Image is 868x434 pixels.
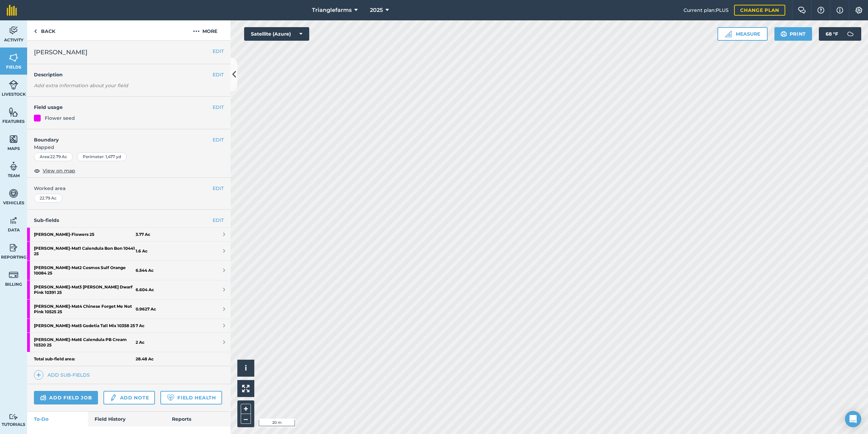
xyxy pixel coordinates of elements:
button: EDIT [213,48,224,55]
strong: [PERSON_NAME] - Mat3 [PERSON_NAME] Dwarf Pink 10391 25 [34,280,136,299]
img: svg+xml;base64,PD94bWwgdmVyc2lvbj0iMS4wIiBlbmNvZGluZz0idXRmLTgiPz4KPCEtLSBHZW5lcmF0b3I6IEFkb2JlIE... [9,25,18,36]
span: i [245,364,247,372]
img: svg+xml;base64,PD94bWwgdmVyc2lvbj0iMS4wIiBlbmNvZGluZz0idXRmLTgiPz4KPCEtLSBHZW5lcmF0b3I6IEFkb2JlIE... [40,394,46,402]
a: Add sub-fields [34,370,93,380]
a: [PERSON_NAME]-Flowers 253.77 Ac [27,228,231,241]
button: EDIT [213,136,224,144]
strong: [PERSON_NAME] - Mat5 Godetia Tall Mix 10358 25 [34,319,136,333]
img: svg+xml;base64,PD94bWwgdmVyc2lvbj0iMS4wIiBlbmNvZGluZz0idXRmLTgiPz4KPCEtLSBHZW5lcmF0b3I6IEFkb2JlIE... [9,80,18,90]
img: A cog icon [855,7,863,14]
strong: 7 Ac [136,323,144,328]
span: Current plan : PLUS [684,6,729,14]
strong: 1.6 Ac [136,248,147,254]
button: View on map [34,167,75,175]
a: Field Health [160,391,222,404]
h4: Boundary [27,129,213,144]
a: Add field job [34,391,98,404]
strong: [PERSON_NAME] - Mat2 Cosmos Sulf Orange 10084 25 [34,261,136,280]
span: 68 ° F [826,27,838,41]
img: svg+xml;base64,PHN2ZyB4bWxucz0iaHR0cDovL3d3dy53My5vcmcvMjAwMC9zdmciIHdpZHRoPSI5IiBoZWlnaHQ9IjI0Ii... [34,27,37,35]
strong: [PERSON_NAME] - Mat1 Calendula Bon Bon 10441 25 [34,242,136,261]
img: svg+xml;base64,PHN2ZyB4bWxucz0iaHR0cDovL3d3dy53My5vcmcvMjAwMC9zdmciIHdpZHRoPSIxOSIgaGVpZ2h0PSIyNC... [781,30,787,38]
a: [PERSON_NAME]-Mat5 Godetia Tall Mix 10358 257 Ac [27,319,231,333]
button: 68 °F [819,27,861,41]
a: Add note [103,391,155,404]
span: 2025 [370,6,383,14]
img: svg+xml;base64,PHN2ZyB4bWxucz0iaHR0cDovL3d3dy53My5vcmcvMjAwMC9zdmciIHdpZHRoPSIxNyIgaGVpZ2h0PSIxNy... [836,6,843,14]
img: svg+xml;base64,PHN2ZyB4bWxucz0iaHR0cDovL3d3dy53My5vcmcvMjAwMC9zdmciIHdpZHRoPSIxNCIgaGVpZ2h0PSIyNC... [36,371,41,379]
em: Add extra information about your field [34,82,128,89]
img: svg+xml;base64,PHN2ZyB4bWxucz0iaHR0cDovL3d3dy53My5vcmcvMjAwMC9zdmciIHdpZHRoPSI1NiIgaGVpZ2h0PSI2MC... [9,53,18,63]
a: [PERSON_NAME]-Mat4 Chinese Forget Me Not Pink 10525 250.9627 Ac [27,300,231,319]
strong: 6.544 Ac [136,268,154,273]
a: [PERSON_NAME]-Mat6 Calendula PB Cream 10320 252 Ac [27,333,231,352]
h4: Field usage [34,103,213,111]
button: – [241,414,251,424]
span: Worked area [34,185,224,192]
button: EDIT [213,71,224,78]
strong: 2 Ac [136,340,144,345]
span: View on map [43,167,75,174]
button: EDIT [213,103,224,111]
img: Ruler icon [725,31,732,37]
strong: 3.77 Ac [136,232,150,237]
button: More [180,20,231,40]
div: Flower seed [45,114,75,122]
img: svg+xml;base64,PHN2ZyB4bWxucz0iaHR0cDovL3d3dy53My5vcmcvMjAwMC9zdmciIHdpZHRoPSI1NiIgaGVpZ2h0PSI2MC... [9,134,18,144]
a: [PERSON_NAME]-Mat2 Cosmos Sulf Orange 10084 256.544 Ac [27,261,231,280]
img: fieldmargin Logo [7,5,17,16]
a: Change plan [734,5,785,16]
strong: [PERSON_NAME] - Mat6 Calendula PB Cream 10320 25 [34,333,136,352]
button: Print [774,27,812,41]
strong: [PERSON_NAME] - Mat4 Chinese Forget Me Not Pink 10525 25 [34,300,136,319]
img: Two speech bubbles overlapping with the left bubble in the forefront [798,7,806,14]
img: svg+xml;base64,PHN2ZyB4bWxucz0iaHR0cDovL3d3dy53My5vcmcvMjAwMC9zdmciIHdpZHRoPSI1NiIgaGVpZ2h0PSI2MC... [9,107,18,117]
button: Measure [717,27,768,41]
div: Perimeter : 1,477 yd [77,152,127,161]
strong: 6.604 Ac [136,287,154,293]
strong: Total sub-field area: [34,356,136,362]
img: svg+xml;base64,PD94bWwgdmVyc2lvbj0iMS4wIiBlbmNvZGluZz0idXRmLTgiPz4KPCEtLSBHZW5lcmF0b3I6IEFkb2JlIE... [9,188,18,199]
img: svg+xml;base64,PHN2ZyB4bWxucz0iaHR0cDovL3d3dy53My5vcmcvMjAwMC9zdmciIHdpZHRoPSIyMCIgaGVpZ2h0PSIyNC... [193,27,200,35]
a: EDIT [213,216,224,224]
h4: Description [34,71,224,78]
span: Trianglefarms [312,6,352,14]
a: [PERSON_NAME]-Mat1 Calendula Bon Bon 10441 251.6 Ac [27,242,231,261]
img: Four arrows, one pointing top left, one top right, one bottom right and the last bottom left [242,385,250,392]
button: Satellite (Azure) [244,27,309,41]
img: A question mark icon [817,7,825,14]
a: Field History [88,412,165,427]
img: svg+xml;base64,PD94bWwgdmVyc2lvbj0iMS4wIiBlbmNvZGluZz0idXRmLTgiPz4KPCEtLSBHZW5lcmF0b3I6IEFkb2JlIE... [844,27,857,41]
img: svg+xml;base64,PD94bWwgdmVyc2lvbj0iMS4wIiBlbmNvZGluZz0idXRmLTgiPz4KPCEtLSBHZW5lcmF0b3I6IEFkb2JlIE... [9,215,18,226]
img: svg+xml;base64,PHN2ZyB4bWxucz0iaHR0cDovL3d3dy53My5vcmcvMjAwMC9zdmciIHdpZHRoPSIxOCIgaGVpZ2h0PSIyNC... [34,167,40,175]
a: Back [27,20,62,40]
img: svg+xml;base64,PD94bWwgdmVyc2lvbj0iMS4wIiBlbmNvZGluZz0idXRmLTgiPz4KPCEtLSBHZW5lcmF0b3I6IEFkb2JlIE... [9,243,18,253]
strong: 28.48 Ac [136,356,154,362]
a: [PERSON_NAME]-Mat3 [PERSON_NAME] Dwarf Pink 10391 256.604 Ac [27,280,231,299]
strong: 0.9627 Ac [136,306,156,312]
img: svg+xml;base64,PD94bWwgdmVyc2lvbj0iMS4wIiBlbmNvZGluZz0idXRmLTgiPz4KPCEtLSBHZW5lcmF0b3I6IEFkb2JlIE... [9,161,18,171]
strong: [PERSON_NAME] - Flowers 25 [34,228,136,241]
img: svg+xml;base64,PD94bWwgdmVyc2lvbj0iMS4wIiBlbmNvZGluZz0idXRmLTgiPz4KPCEtLSBHZW5lcmF0b3I6IEFkb2JlIE... [110,394,117,402]
button: + [241,404,251,414]
div: Area : 22.79 Ac [34,152,73,161]
button: EDIT [213,185,224,192]
span: [PERSON_NAME] [34,48,87,57]
h4: Sub-fields [27,216,231,224]
img: svg+xml;base64,PD94bWwgdmVyc2lvbj0iMS4wIiBlbmNvZGluZz0idXRmLTgiPz4KPCEtLSBHZW5lcmF0b3I6IEFkb2JlIE... [9,414,18,420]
a: Reports [165,412,231,427]
div: Open Intercom Messenger [845,411,861,427]
button: i [237,360,254,377]
div: 22.79 Ac [34,194,62,203]
a: To-Do [27,412,88,427]
span: Mapped [27,144,231,151]
img: svg+xml;base64,PD94bWwgdmVyc2lvbj0iMS4wIiBlbmNvZGluZz0idXRmLTgiPz4KPCEtLSBHZW5lcmF0b3I6IEFkb2JlIE... [9,270,18,280]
